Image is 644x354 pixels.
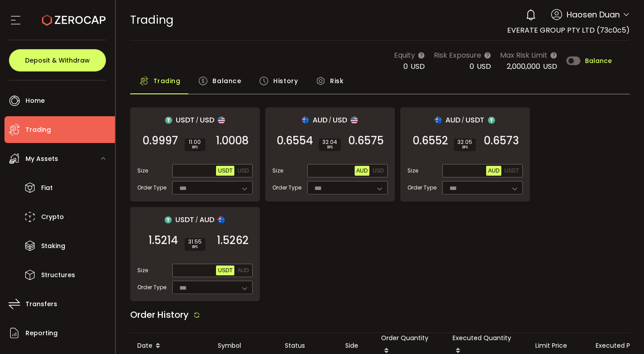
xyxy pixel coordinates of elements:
[218,216,225,223] img: aud_portfolio.svg
[458,139,472,145] span: 32.05
[237,267,249,274] span: AUD
[470,61,474,72] span: 0
[371,166,386,176] button: USD
[216,265,234,275] button: USDT
[488,168,499,174] span: AUD
[130,12,174,28] span: Trading
[196,116,199,124] em: /
[218,168,233,174] span: USDT
[486,166,501,176] button: AUD
[165,216,172,223] img: usdt_portfolio.svg
[41,269,75,282] span: Structures
[216,166,234,176] button: USDT
[445,114,460,126] span: AUD
[503,166,521,176] button: USDT
[211,341,278,351] div: Symbol
[462,116,464,124] em: /
[458,145,472,150] i: BPS
[407,184,436,192] span: Order Type
[278,341,338,351] div: Status
[176,114,195,126] span: USDT
[322,145,337,150] i: BPS
[277,136,313,145] span: 0.6554
[507,61,540,72] span: 2,000,000
[538,257,644,354] iframe: Chat Widget
[212,72,241,90] span: Balance
[25,298,57,311] span: Transfers
[188,139,202,145] span: 11.00
[322,139,337,145] span: 32.04
[272,184,301,192] span: Order Type
[41,240,65,253] span: Staking
[218,117,225,124] img: usd_portfolio.svg
[148,236,178,245] span: 1.5214
[528,341,589,351] div: Limit Price
[175,214,194,225] span: USDT
[25,152,58,165] span: My Assets
[313,114,327,126] span: AUD
[218,267,233,274] span: USDT
[329,116,331,124] em: /
[137,184,166,192] span: Order Type
[403,61,408,72] span: 0
[153,72,181,90] span: Trading
[407,167,418,175] span: Size
[188,239,202,244] span: 31.55
[355,166,369,176] button: AUD
[25,94,45,107] span: Home
[137,283,166,291] span: Order Type
[236,265,250,275] button: AUD
[477,61,491,72] span: USD
[216,136,249,145] span: 1.0008
[188,244,202,250] i: BPS
[504,168,519,174] span: USDT
[200,114,214,126] span: USD
[356,168,368,174] span: AUD
[236,166,250,176] button: USD
[130,308,189,321] span: Order History
[543,61,557,72] span: USD
[333,114,347,126] span: USD
[373,168,384,174] span: USD
[488,117,495,124] img: usdt_portfolio.svg
[411,61,425,72] span: USD
[413,136,448,145] span: 0.6552
[434,50,481,61] span: Risk Exposure
[302,117,309,124] img: aud_portfolio.svg
[330,72,343,90] span: Risk
[137,167,148,175] span: Size
[237,168,249,174] span: USD
[130,338,211,354] div: Date
[394,50,415,61] span: Equity
[507,25,630,35] span: EVERATE GROUP PTY LTD (73c0c5)
[338,341,374,351] div: Side
[143,136,178,145] span: 0.9997
[484,136,519,145] span: 0.6573
[272,167,283,175] span: Size
[41,211,64,223] span: Crypto
[199,214,214,225] span: AUD
[41,181,53,194] span: Fiat
[188,145,202,150] i: BPS
[25,123,51,136] span: Trading
[435,117,442,124] img: aud_portfolio.svg
[217,236,249,245] span: 1.5262
[25,57,90,63] span: Deposit & Withdraw
[137,266,148,274] span: Size
[25,327,58,340] span: Reporting
[165,117,172,124] img: usdt_portfolio.svg
[500,50,547,61] span: Max Risk Limit
[348,136,384,145] span: 0.6575
[9,49,106,72] button: Deposit & Withdraw
[567,8,620,21] span: Haosen Duan
[273,72,298,90] span: History
[466,114,484,126] span: USDT
[195,216,198,224] em: /
[351,117,358,124] img: usd_portfolio.svg
[585,58,612,64] span: Balance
